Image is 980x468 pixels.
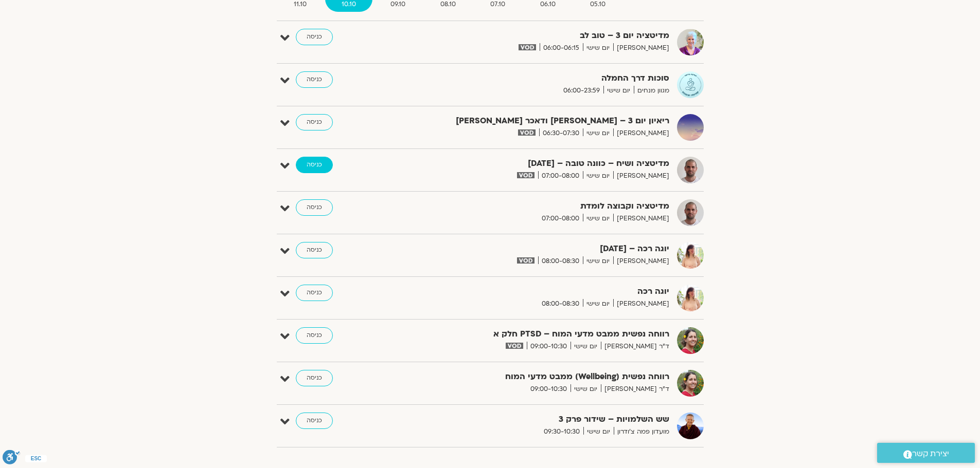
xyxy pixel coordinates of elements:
[296,71,333,88] a: כניסה
[296,199,333,216] a: כניסה
[417,413,669,426] strong: שש השלמויות – שידור פרק 3
[417,199,669,213] strong: מדיטציה וקבוצה לומדת
[601,341,669,352] span: ד"ר [PERSON_NAME]
[296,29,333,45] a: כניסה
[613,298,669,309] span: [PERSON_NAME]
[912,447,949,461] span: יצירת קשר
[506,343,523,349] img: vodicon
[583,171,613,181] span: יום שישי
[877,443,975,463] a: יצירת קשר
[540,426,583,437] span: 09:30-10:30
[571,384,601,395] span: יום שישי
[540,43,583,53] span: 06:00-06:15
[583,213,613,224] span: יום שישי
[527,384,571,395] span: 09:00-10:30
[417,285,669,298] strong: יוגה רכה
[527,341,571,352] span: 09:00-10:30
[603,85,634,96] span: יום שישי
[519,44,536,50] img: vodicon
[601,384,669,395] span: ד"ר [PERSON_NAME]
[538,298,583,309] span: 08:00-08:30
[417,29,669,43] strong: מדיטציה יום 3 – טוב לב
[417,370,669,384] strong: רווחה נפשית (Wellbeing) ממבט מדעי המוח
[583,298,613,309] span: יום שישי
[518,129,535,136] img: vodicon
[296,370,333,386] a: כניסה
[296,157,333,173] a: כניסה
[583,43,613,53] span: יום שישי
[417,114,669,128] strong: ריאיון יום 3 – [PERSON_NAME] ודאכר [PERSON_NAME]
[417,327,669,341] strong: רווחה נפשית ממבט מדעי המוח – PTSD חלק א
[634,85,669,96] span: מגוון מנחים
[296,413,333,429] a: כניסה
[296,285,333,301] a: כניסה
[613,256,669,267] span: [PERSON_NAME]
[538,171,583,181] span: 07:00-08:00
[613,171,669,181] span: [PERSON_NAME]
[417,157,669,171] strong: מדיטציה ושיח – כוונה טובה – [DATE]
[296,242,333,258] a: כניסה
[517,257,534,264] img: vodicon
[539,128,583,139] span: 06:30-07:30
[296,114,333,130] a: כניסה
[560,85,603,96] span: 06:00-23:59
[613,43,669,53] span: [PERSON_NAME]
[538,256,583,267] span: 08:00-08:30
[614,426,669,437] span: מועדון פמה צ'ודרון
[296,327,333,344] a: כניסה
[583,256,613,267] span: יום שישי
[613,213,669,224] span: [PERSON_NAME]
[613,128,669,139] span: [PERSON_NAME]
[571,341,601,352] span: יום שישי
[417,71,669,85] strong: סוכות דרך החמלה
[583,128,613,139] span: יום שישי
[417,242,669,256] strong: יוגה רכה – [DATE]
[517,172,534,178] img: vodicon
[538,213,583,224] span: 07:00-08:00
[583,426,614,437] span: יום שישי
